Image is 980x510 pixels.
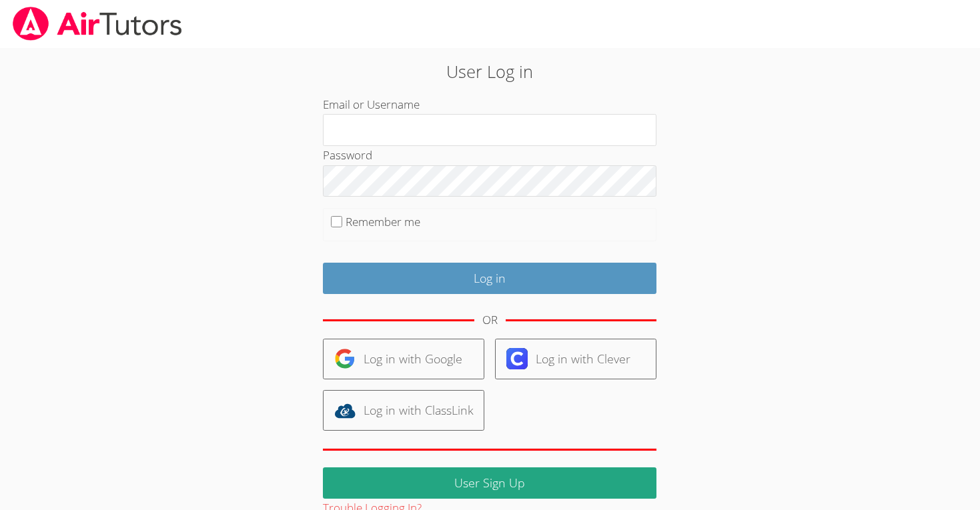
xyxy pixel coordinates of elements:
a: Log in with Google [323,339,484,379]
a: Log in with Clever [495,339,656,379]
label: Remember me [346,214,420,229]
a: User Sign Up [323,467,656,499]
a: Log in with ClassLink [323,390,484,431]
img: airtutors_banner-c4298cdbf04f3fff15de1276eac7730deb9818008684d7c2e4769d2f7ddbe033.png [11,7,183,41]
label: Email or Username [323,97,420,112]
label: Password [323,147,372,163]
div: OR [482,311,498,330]
img: google-logo-50288ca7cdecda66e5e0955fdab243c47b7ad437acaf1139b6f446037453330a.svg [334,348,356,369]
h2: User Log in [225,59,755,84]
img: clever-logo-6eab21bc6e7a338710f1a6ff85c0baf02591cd810cc4098c63d3a4b26e2feb20.svg [506,348,528,369]
input: Log in [323,263,656,294]
img: classlink-logo-d6bb404cc1216ec64c9a2012d9dc4662098be43eaf13dc465df04b49fa7ab582.svg [334,400,356,421]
